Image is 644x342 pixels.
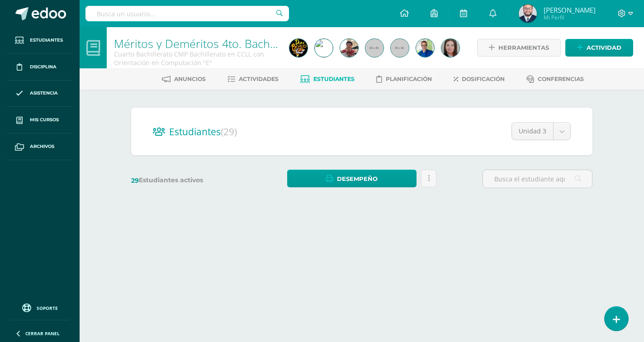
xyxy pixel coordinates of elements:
span: Soporte [37,305,58,311]
a: Disciplina [7,54,72,81]
a: Unidad 3 [512,123,570,140]
span: Estudiantes [169,125,237,138]
span: Desempeño [337,171,378,187]
input: Busca un usuario... [85,6,289,21]
span: Actividad [587,39,621,56]
a: Herramientas [477,39,561,57]
span: Estudiantes [313,76,355,82]
a: Archivos [7,133,72,160]
img: 6a2ad2c6c0b72cf555804368074c1b95.png [519,5,537,23]
span: Mis cursos [30,116,59,123]
a: Estudiantes [300,72,355,86]
span: Cerrar panel [25,330,60,337]
span: Mi Perfil [544,14,596,21]
a: Conferencias [526,72,584,86]
img: 45x45 [391,39,409,57]
span: Asistencia [30,90,58,97]
span: Dosificación [462,76,505,82]
img: e03ec1ec303510e8e6f60bf4728ca3bf.png [441,39,459,57]
input: Busca el estudiante aquí... [483,170,592,188]
span: Disciplina [30,63,57,71]
span: Estudiantes [30,37,63,44]
a: Méritos y Deméritos 4to. Bach. en CCLL. "E" [114,36,339,51]
span: Anuncios [174,76,206,82]
img: 45x45 [365,39,384,57]
img: a16637801c4a6befc1e140411cafe4ae.png [416,39,434,57]
img: bfd5407fb0f443f67a8cea95c6a37b99.png [340,39,358,57]
span: Archivos [30,143,54,150]
a: Mis cursos [7,107,72,133]
a: Estudiantes [7,27,72,54]
span: 29 [131,176,139,185]
div: Cuarto Bachillerato CMP Bachillerato en CCLL con Orientación en Computación 'E' [114,50,279,67]
a: Soporte [11,301,69,313]
span: Actividades [239,76,279,82]
a: Asistencia [7,81,72,107]
span: (29) [221,125,237,138]
label: Estudiantes activos [131,176,241,185]
img: 529e95d8c70de02c88ecaef2f0471237.png [315,39,333,57]
span: Conferencias [538,76,584,82]
h1: Méritos y Deméritos 4to. Bach. en CCLL. "E" [114,37,279,50]
span: Unidad 3 [519,123,546,140]
span: Planificación [386,76,432,82]
span: [PERSON_NAME] [544,5,596,14]
img: e848a06d305063da6e408c2e705eb510.png [289,39,308,57]
a: Planificación [376,72,432,86]
a: Desempeño [287,170,416,187]
a: Actividad [565,39,633,57]
a: Actividades [227,72,279,86]
span: Herramientas [498,39,549,56]
a: Anuncios [162,72,206,86]
a: Dosificación [454,72,505,86]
